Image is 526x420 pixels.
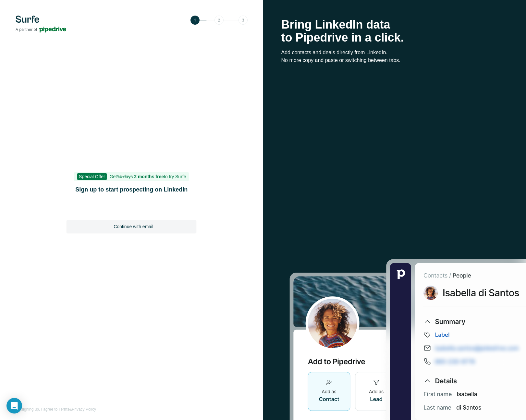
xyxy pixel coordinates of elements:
[72,407,96,412] a: Privacy Policy
[59,407,69,412] a: Terms
[77,173,107,180] span: Special Offer
[190,16,248,25] img: Step 1
[117,174,133,179] s: 14 days
[16,407,57,412] span: By signing up, I agree to
[110,174,186,179] span: Get to try Surfe
[67,185,196,194] h1: Sign up to start prospecting on LinkedIn
[281,49,508,56] p: Add contacts and deals directly from LinkedIn.
[281,56,508,64] p: No more copy and paste or switching between tabs.
[289,259,526,420] img: Surfe Stock Photo - Selling good vibes
[281,18,508,44] h1: Bring LinkedIn data to Pipedrive in a click.
[69,407,72,412] span: &
[6,398,22,414] div: Open Intercom Messenger
[134,174,164,179] b: 2 months free
[63,203,200,217] iframe: Sign in with Google Button
[114,223,153,230] span: Continue with email
[16,16,66,32] img: Surfe's logo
